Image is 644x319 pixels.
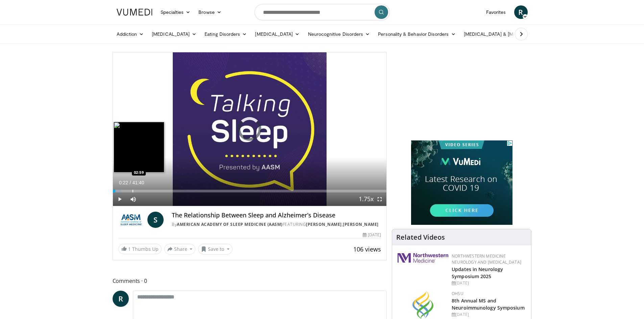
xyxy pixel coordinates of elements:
[118,244,162,254] a: 1 Thumbs Up
[304,27,374,41] a: Neurocognitive Disorders
[113,276,387,285] span: Comments 0
[172,221,381,228] div: By FEATURING ,
[363,232,381,238] div: [DATE]
[172,212,381,219] h4: The Relationship Between Sleep and Alzheimer’s Disease
[411,52,512,136] iframe: Advertisement
[177,221,283,227] a: American Academy of Sleep Medicine (AASM)
[374,27,459,41] a: Personality & Behavior Disorders
[514,5,528,19] a: R
[147,212,164,228] a: S
[113,190,387,192] div: Progress Bar
[353,245,381,253] span: 106 views
[396,233,445,241] h4: Related Videos
[113,192,126,206] button: Play
[148,27,200,41] a: [MEDICAL_DATA]
[460,27,556,41] a: [MEDICAL_DATA] & [MEDICAL_DATA]
[119,180,128,185] span: 0:22
[452,253,521,265] a: Northwestern Medicine Neurology and [MEDICAL_DATA]
[126,192,140,206] button: Mute
[157,5,195,19] a: Specialties
[194,5,225,19] a: Browse
[398,253,448,263] img: 2a462fb6-9365-492a-ac79-3166a6f924d8.png.150x105_q85_autocrop_double_scale_upscale_version-0.2.jpg
[452,266,503,280] a: Updates in Neurology Symposium 2025
[343,221,379,227] a: [PERSON_NAME]
[113,291,129,307] a: R
[359,192,373,206] button: Playback Rate
[452,291,463,296] a: OHSU
[452,297,525,311] a: 8th Annual MS and Neuroimmunology Symposium
[482,5,510,19] a: Favorites
[130,180,131,185] span: /
[452,280,526,286] div: [DATE]
[164,244,196,255] button: Share
[113,27,148,41] a: Addiction
[251,27,304,41] a: [MEDICAL_DATA]
[113,52,387,206] video-js: Video Player
[200,27,251,41] a: Eating Disorders
[306,221,342,227] a: [PERSON_NAME]
[452,312,526,318] div: [DATE]
[373,192,386,206] button: Fullscreen
[132,180,144,185] span: 41:40
[411,140,512,225] iframe: Advertisement
[118,212,145,228] img: American Academy of Sleep Medicine (AASM)
[117,9,152,16] img: VuMedi Logo
[128,246,131,252] span: 1
[255,4,390,20] input: Search topics, interventions
[198,244,233,255] button: Save to
[114,122,164,172] img: image.jpeg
